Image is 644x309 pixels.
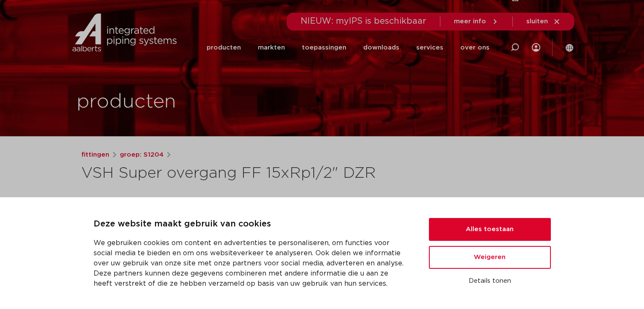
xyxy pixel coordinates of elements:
[429,274,551,288] button: Details tonen
[302,30,346,65] a: toepassingen
[120,150,163,160] a: groep: S1204
[301,17,426,25] span: NIEUW: myIPS is beschikbaar
[94,238,409,289] p: We gebruiken cookies om content en advertenties te personaliseren, om functies voor social media ...
[81,150,109,160] a: fittingen
[81,163,399,184] h1: VSH Super overgang FF 15xRp1/2" DZR
[429,218,551,241] button: Alles toestaan
[454,18,486,25] span: meer info
[454,18,499,25] a: meer info
[526,18,561,25] a: sluiten
[207,30,489,65] nav: Menu
[258,30,285,65] a: markten
[363,30,399,65] a: downloads
[526,18,548,25] span: sluiten
[77,88,176,116] h1: producten
[94,218,409,231] p: Deze website maakt gebruik van cookies
[416,30,443,65] a: services
[532,30,540,65] div: my IPS
[207,30,241,65] a: producten
[429,246,551,269] button: Weigeren
[460,30,489,65] a: over ons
